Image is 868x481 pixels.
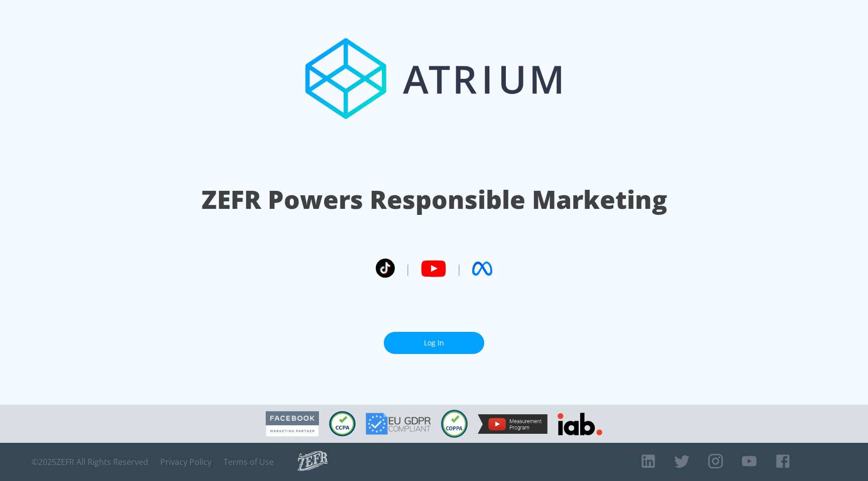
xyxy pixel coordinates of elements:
img: CCPA Compliant [329,411,356,436]
img: YouTube Measurement Program [478,414,548,434]
img: IAB [558,413,602,435]
a: Log In [384,332,484,354]
h1: ZEFR Powers Responsible Marketing [201,182,667,217]
span: | [456,261,462,276]
a: Privacy Policy [160,457,211,467]
img: COPPA Compliant [441,410,468,438]
span: | [405,261,411,276]
a: Terms of Use [224,457,274,467]
span: © 2025 ZEFR All Rights Reserved [32,457,148,467]
img: Facebook Marketing Partner [266,411,319,437]
img: GDPR Compliant [366,413,431,435]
